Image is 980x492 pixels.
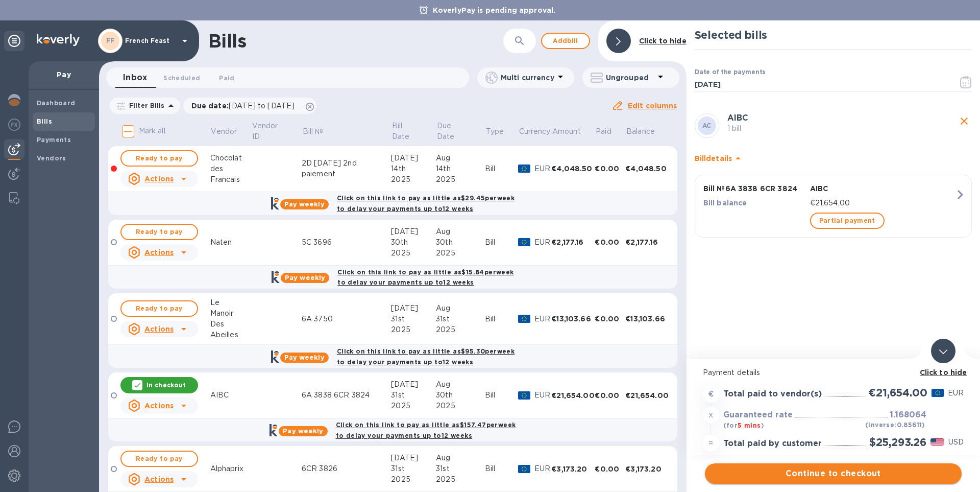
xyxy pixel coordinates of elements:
[625,314,669,324] div: €13,103.66
[810,213,885,229] button: Partial payment
[210,297,251,308] div: Le
[303,126,337,137] span: Bill №
[723,389,822,399] h3: Total paid to vendor(s)
[869,436,926,449] h2: $25,293.26
[948,388,964,399] p: EUR
[534,390,551,401] p: EUR
[146,381,186,389] p: In checkout
[302,463,391,474] div: 6CR 3826
[723,421,764,429] b: (for )
[302,390,391,401] div: 6A 3838 6CR 3824
[436,463,485,474] div: 31st
[727,123,957,134] p: 1 bill
[485,314,518,324] div: Bill
[436,226,485,237] div: Aug
[8,119,20,131] img: Foreign exchange
[436,390,485,401] div: 30th
[391,163,436,174] div: 14th
[436,474,485,485] div: 2025
[120,451,198,467] button: Ready to pay
[391,390,436,401] div: 31st
[436,314,485,324] div: 31st
[501,73,554,83] p: Multi currency
[125,37,176,44] p: French Feast
[392,121,435,142] span: Bill Date
[595,390,625,401] div: €0.00
[628,102,677,110] u: Edit columns
[163,73,200,83] span: Scheduled
[144,248,174,256] u: Actions
[125,101,165,110] p: Filter Bills
[337,268,513,287] b: Click on this link to pay as little as $15.84 per week to delay your payments up to 12 weeks
[695,175,972,238] button: Bill №6A 3838 6CR 3824AIBCBill balance€21,654.00Partial payment
[436,324,485,335] div: 2025
[541,33,590,49] button: Addbill
[596,126,611,137] p: Paid
[229,102,295,110] span: [DATE] to [DATE]
[865,421,925,429] b: (inverse: 0.85611 )
[436,248,485,259] div: 2025
[106,37,115,44] b: FF
[284,354,325,361] b: Pay weekly
[428,5,561,15] p: KoverlyPay is pending approval.
[551,314,595,324] div: €13,103.66
[144,175,174,183] u: Actions
[727,113,748,123] b: AIBC
[210,463,251,474] div: Alphaprix
[625,163,669,174] div: €4,048.50
[37,136,71,144] b: Payments
[120,300,198,317] button: Ready to pay
[336,421,516,439] b: Click on this link to pay as little as $157.47 per week to delay your payments up to 12 weeks
[392,121,422,142] p: Bill Date
[550,35,581,47] span: Add bill
[810,198,955,208] p: €21,654.00
[437,121,471,142] p: Due Date
[625,390,669,401] div: €21,654.00
[534,314,551,324] p: EUR
[551,464,595,474] div: €3,173.20
[144,325,174,333] u: Actions
[703,367,964,378] p: Payment details
[391,379,436,390] div: [DATE]
[337,194,514,213] b: Click on this link to pay as little as $29.45 per week to delay your payments up to 12 weeks
[391,314,436,324] div: 31st
[551,237,595,247] div: €2,177.16
[486,126,504,137] p: Type
[130,302,189,315] span: Ready to pay
[37,154,66,162] b: Vendors
[252,121,301,142] span: Vendor ID
[208,30,246,52] h1: Bills
[436,401,485,411] div: 2025
[210,319,251,330] div: Des
[626,126,668,137] span: Balance
[534,163,551,174] p: EUR
[139,126,165,136] p: Mark all
[534,463,551,474] p: EUR
[191,101,300,111] p: Due date :
[819,215,875,227] span: Partial payment
[639,37,687,45] b: Click to hide
[695,29,972,41] h2: Selected bills
[219,73,234,83] span: Paid
[436,153,485,163] div: Aug
[302,314,391,324] div: 6A 3750
[437,121,484,142] span: Due Date
[625,237,669,247] div: €2,177.16
[595,464,625,474] div: €0.00
[211,126,250,137] span: Vendor
[703,407,719,423] div: x
[210,153,251,163] div: Chocolat
[337,347,514,366] b: Click on this link to pay as little as $95.30 per week to delay your payments up to 12 weeks
[391,453,436,463] div: [DATE]
[210,237,251,248] div: Naten
[703,183,806,194] p: Bill № 6A 3838 6CR 3824
[144,402,174,410] u: Actions
[626,126,655,137] p: Balance
[284,200,325,208] b: Pay weekly
[695,154,732,162] b: Bill details
[485,163,518,174] div: Bill
[436,174,485,185] div: 2025
[391,174,436,185] div: 2025
[302,158,391,179] div: 2D [DATE] 2nd paiement
[723,410,793,420] h3: Guaranteed rate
